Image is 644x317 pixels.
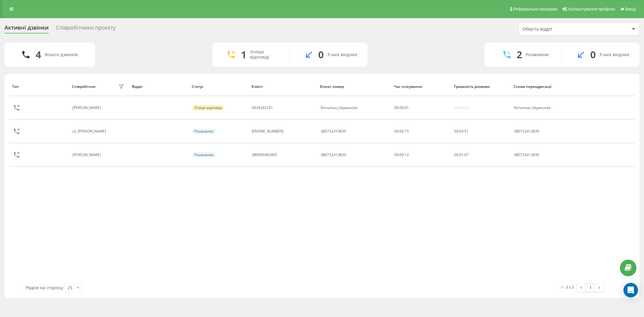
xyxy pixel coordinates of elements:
[522,27,594,32] div: Оберіть відділ
[464,152,469,157] span: 07
[514,129,572,133] div: 380732413839
[26,285,63,290] span: Рядків на сторінці
[192,152,216,158] div: Розмовляє
[394,129,447,133] div: 00:00:15
[399,105,404,110] span: 00
[68,285,72,291] div: 25
[590,49,596,60] div: 0
[72,153,102,157] div: [PERSON_NAME]
[45,52,78,57] div: Всього дзвінків
[320,85,388,89] div: Бізнес номер
[454,129,469,133] div: : :
[514,153,572,157] div: 380732413839
[132,85,186,89] div: Відділ
[250,50,280,60] div: Очікує відповіді
[454,152,458,157] span: 00
[454,153,469,157] div: : :
[72,85,96,89] div: Співробітник
[72,129,107,133] div: LC [PERSON_NAME]
[454,85,508,89] div: Тривалість розмови
[252,106,273,110] div: 0934242101
[513,7,558,11] span: Реферальна програма
[321,106,357,110] div: floriumua_lskywoucke
[192,105,224,110] div: Очікує відповіді
[459,129,463,134] span: 03
[327,52,357,57] div: З них вхідних
[394,153,447,157] div: 00:00:12
[561,284,574,290] div: 1 - 3 з 3
[454,129,458,134] span: 00
[252,153,277,157] div: 380509463465
[12,85,66,89] div: Тип
[321,153,346,157] div: 380732413839
[568,7,615,11] span: Налаштування профілю
[514,85,572,89] div: Схема переадресації
[586,283,595,292] a: 1
[318,49,324,60] div: 0
[192,85,246,89] div: Статус
[514,106,572,110] div: floriumua_lskywoucke
[625,7,636,11] span: Вихід
[252,129,284,133] div: [PHONE_NUMBER]
[241,49,246,60] div: 1
[394,106,409,110] div: : :
[526,52,549,57] div: Розмовляє
[454,106,469,110] div: 00:00:00
[599,52,630,57] div: З них вхідних
[464,129,469,134] span: 51
[72,106,102,110] div: [PERSON_NAME]
[394,85,448,89] div: Час очікування
[56,24,116,34] div: Співробітники проєкту
[321,129,346,133] div: 380732413839
[623,283,638,297] div: Open Intercom Messenger
[252,85,315,89] div: Клієнт
[5,24,49,34] div: Активні дзвінки
[36,49,41,60] div: 4
[517,49,522,60] div: 2
[405,105,409,110] span: 01
[394,105,399,110] span: 00
[192,129,216,134] div: Розмовляє
[459,152,463,157] span: 01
